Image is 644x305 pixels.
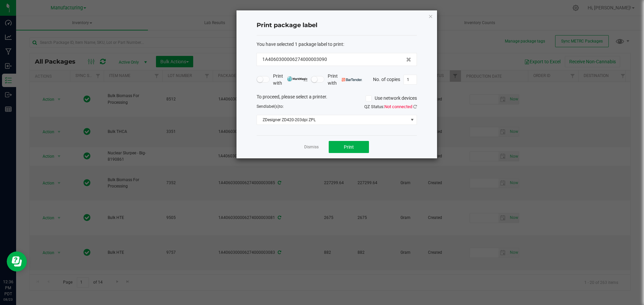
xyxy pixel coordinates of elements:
[266,104,279,109] span: label(s)
[257,104,284,109] span: Send to:
[328,73,362,87] span: Print with
[373,76,400,82] span: No. of copies
[252,93,422,103] div: To proceed, please select a printer.
[384,104,412,109] span: Not connected
[257,115,408,125] span: ZDesigner ZD420-203dpi ZPL
[257,21,417,30] h4: Print package label
[364,104,417,109] span: QZ Status:
[273,73,308,87] span: Print with
[287,76,308,81] img: mark_magic_cybra.png
[257,41,417,48] div: :
[257,42,343,47] span: You have selected 1 package label to print
[262,56,327,63] span: 1A4060300006274000003090
[342,78,362,81] img: bartender.png
[344,144,354,150] span: Print
[7,251,27,272] iframe: Resource center
[304,144,319,150] a: Dismiss
[366,95,417,102] label: Use network devices
[329,141,369,153] button: Print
